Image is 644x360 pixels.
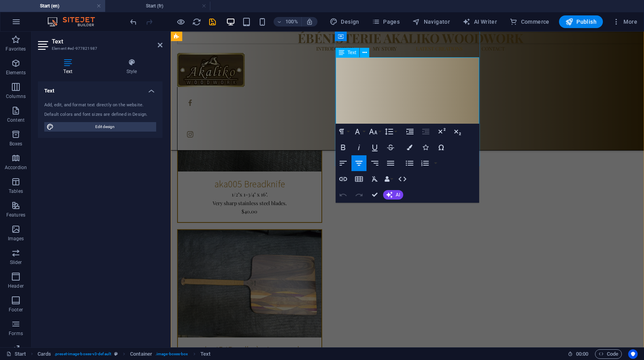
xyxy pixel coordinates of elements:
button: Underline (Ctrl+U) [367,139,382,155]
button: Align Justify [383,155,398,171]
span: . preset-image-boxes-v3-default [54,349,111,359]
button: Ordered List [417,155,432,171]
button: Pages [369,15,403,28]
button: HTML [395,171,410,187]
button: Commerce [506,15,553,28]
h4: Start (fr) [105,2,210,10]
button: Confirm (Ctrl+⏎) [367,187,382,203]
button: AI Writer [459,15,500,28]
span: . image-boxes-box [155,349,188,359]
button: Unordered List [402,155,417,171]
p: Slider [10,259,22,266]
h4: Text [38,81,162,96]
i: Save (Ctrl+S) [208,17,217,26]
div: Add, edit, and format text directly on the website. [44,102,156,109]
p: Footer [9,307,23,313]
button: Bold (Ctrl+B) [336,139,351,155]
span: 00 00 [576,349,588,359]
i: Undo: Change text (Ctrl+Z) [129,17,138,26]
h4: Text [38,58,101,75]
button: Align Right [367,155,382,171]
p: Columns [6,93,26,100]
button: Align Center [351,155,366,171]
h4: Style [101,58,162,75]
p: Accordion [5,164,27,171]
button: Usercentrics [628,349,638,359]
button: Redo (Ctrl+Shift+Z) [351,187,366,203]
span: Text [347,50,356,55]
span: Publish [565,18,597,26]
button: reload [192,17,201,26]
span: : [582,351,583,357]
button: Subscript [450,124,465,139]
button: Navigator [409,15,453,28]
p: Tables [9,188,23,194]
button: Italic (Ctrl+I) [351,139,366,155]
p: Content [7,117,25,123]
button: Superscript [434,124,449,139]
span: Click to select. Double-click to edit [130,349,152,359]
button: Align Left [336,155,351,171]
i: On resize automatically adjust zoom level to fit chosen device. [306,18,313,25]
button: Click here to leave preview mode and continue editing [176,17,185,26]
button: save [208,17,217,26]
h2: Text [52,38,162,45]
nav: breadcrumb [38,349,210,359]
span: AI Writer [463,18,497,26]
div: Design (Ctrl+Alt+Y) [327,15,363,28]
i: This element is a customizable preset [114,352,118,356]
p: Boxes [9,141,23,147]
button: Icons [418,139,433,155]
span: Click to select. Double-click to edit [38,349,51,359]
button: Undo (Ctrl+Z) [336,187,351,203]
button: Increase Indent [402,124,417,139]
span: Pages [372,18,400,26]
button: Strikethrough [383,139,398,155]
button: Paragraph Format [336,124,351,139]
button: Font Family [351,124,366,139]
p: Elements [6,70,26,76]
p: Header [8,283,24,289]
i: Reload page [192,17,201,26]
button: Colors [402,139,417,155]
button: Insert Table [351,171,366,187]
a: Click to cancel selection. Double-click to open Pages [6,349,26,359]
button: Ordered List [432,155,439,171]
button: AI [383,190,403,200]
button: Font Size [367,124,382,139]
span: Edit design [56,122,154,132]
button: Line Height [383,124,398,139]
h6: 100% [285,17,298,26]
button: Special Characters [434,139,449,155]
span: Navigator [412,18,450,26]
button: Edit design [44,122,156,132]
button: Insert Link [336,171,351,187]
span: More [612,18,637,26]
button: Design [327,15,363,28]
p: Images [8,236,24,242]
span: Design [330,18,359,26]
button: More [609,15,640,28]
button: Data Bindings [383,171,394,187]
div: Default colors and font sizes are defined in Design. [44,111,156,118]
h6: Session time [568,349,589,359]
button: 100% [274,17,302,26]
span: AI [396,192,400,197]
button: undo [128,17,138,26]
span: Code [599,349,618,359]
h3: Element #ed-977821987 [52,45,147,52]
button: Decrease Indent [418,124,433,139]
span: Commerce [510,18,550,26]
button: Code [595,349,622,359]
span: Click to select. Double-click to edit [200,349,210,359]
p: Features [6,212,25,218]
p: Favorites [6,46,26,52]
img: Editor Logo [45,17,105,26]
button: Publish [559,15,603,28]
button: Clear Formatting [367,171,382,187]
p: Forms [9,330,23,337]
